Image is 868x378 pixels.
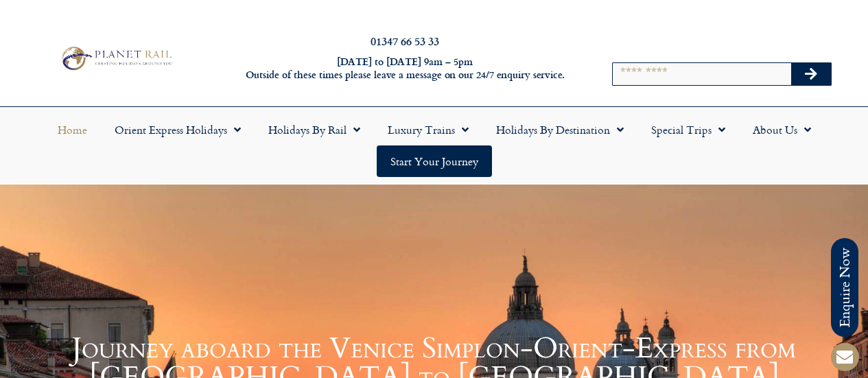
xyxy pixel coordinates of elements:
[235,56,575,81] h6: [DATE] to [DATE] 9am – 5pm Outside of these times please leave a message on our 24/7 enquiry serv...
[101,114,255,145] a: Orient Express Holidays
[44,114,101,145] a: Home
[57,44,175,73] img: Planet Rail Train Holidays Logo
[739,114,825,145] a: About Us
[7,114,861,177] nav: Menu
[377,145,492,177] a: Start your Journey
[371,33,439,49] a: 01347 66 53 33
[482,114,637,145] a: Holidays by Destination
[791,63,831,85] button: Search
[374,114,482,145] a: Luxury Trains
[255,114,374,145] a: Holidays by Rail
[637,114,739,145] a: Special Trips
